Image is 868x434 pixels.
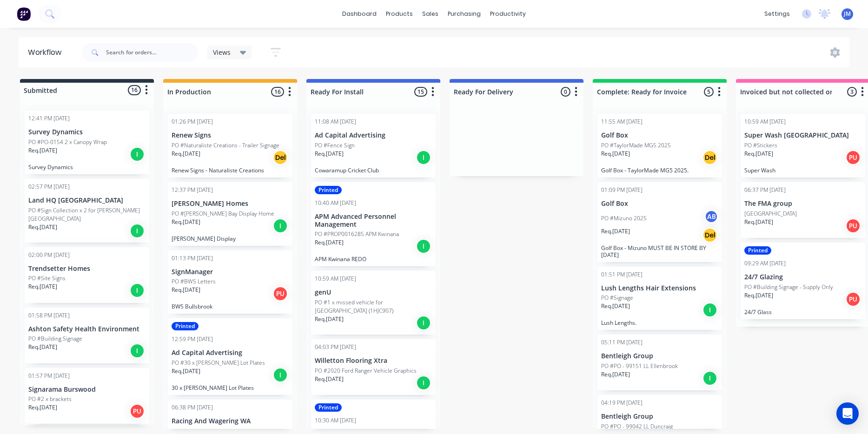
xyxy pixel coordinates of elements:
p: Ad Capital Advertising [315,132,432,139]
p: BWS Bullsbrook [172,303,289,310]
p: PO #Building Signage [28,335,82,343]
div: 10:59 AM [DATE]Super Wash [GEOGRAPHIC_DATA]PO #StickersReq.[DATE]PUSuper Wash [741,114,865,178]
div: 12:37 PM [DATE][PERSON_NAME] HomesPO #[PERSON_NAME] Bay Display HomeReq.[DATE]I[PERSON_NAME] Display [168,182,292,246]
div: 02:57 PM [DATE]Land HQ [GEOGRAPHIC_DATA]PO #Sign Collection x 2 for [PERSON_NAME][GEOGRAPHIC_DATA... [25,179,149,243]
div: 01:13 PM [DATE] [172,254,213,263]
span: JM [844,10,851,18]
p: PO #TaylorMade MG5 2025 [601,141,671,150]
p: Req. [DATE] [28,223,57,231]
p: Req. [DATE] [744,218,773,226]
p: Renew Signs [172,132,289,139]
p: Lush Lengths Hair Extensions [601,284,718,292]
div: I [416,239,431,254]
div: Printed [744,246,771,255]
div: I [273,218,288,233]
p: 24/7 Glass [744,309,861,316]
div: 01:26 PM [DATE]Renew SignsPO #Naturaliste Creations - Trailer SignageReq.[DATE]DelRenew Signs - N... [168,114,292,178]
div: 10:30 AM [DATE] [315,416,356,425]
div: AB [704,210,718,224]
div: PU [846,218,861,233]
p: PO #2 x brackets [28,395,72,403]
div: sales [417,7,443,21]
div: purchasing [443,7,485,21]
p: Req. [DATE] [28,283,57,291]
div: Workflow [28,47,66,58]
p: genU [315,289,432,296]
p: Req. [DATE] [172,367,200,375]
p: PO #BWS Letters [172,277,216,286]
div: 09:29 AM [DATE] [744,259,786,268]
div: 01:51 PM [DATE] [601,270,643,279]
p: Cowaramup Cricket Club [315,167,432,174]
div: 05:11 PM [DATE]Bentleigh GroupPO #PO - 99151 LL EllenbrookReq.[DATE]I [597,335,722,390]
p: Req. [DATE] [601,227,630,236]
p: Req. [DATE] [28,343,57,351]
div: 02:00 PM [DATE] [28,251,70,259]
div: 11:55 AM [DATE]Golf BoxPO #TaylorMade MG5 2025Req.[DATE]DelGolf Box - TaylorMade MG5 2025. [597,114,722,178]
p: [PERSON_NAME] Homes [172,200,289,208]
p: Req. [DATE] [315,150,344,158]
p: PO #[PERSON_NAME] Bay Display Home [172,210,274,218]
p: Land HQ [GEOGRAPHIC_DATA] [28,197,146,204]
p: PO #PROP0016285 APM Kwinana [315,230,399,238]
div: Del [273,150,288,165]
p: Renew Signs - Naturaliste Creations [172,167,289,174]
p: PO #30 x [PERSON_NAME] Lot Plates [172,359,265,367]
p: 30 x [PERSON_NAME] Lot Plates [172,384,289,391]
div: 10:59 AM [DATE] [315,275,356,283]
div: 01:58 PM [DATE]Ashton Safety Health EnvironmentPO #Building SignageReq.[DATE]I [25,308,149,363]
p: APM Advanced Personnel Management [315,213,432,229]
p: Ashton Safety Health Environment [28,325,146,333]
div: 01:26 PM [DATE] [172,118,213,126]
p: Ad Capital Advertising [172,349,289,357]
p: PO #Site Signs [28,274,66,283]
div: Printed09:29 AM [DATE]24/7 GlazingPO #Building Signage - Supply OnlyReq.[DATE]PU24/7 Glass [741,243,865,319]
div: 01:58 PM [DATE] [28,311,70,320]
div: 04:19 PM [DATE] [601,399,643,407]
div: 02:57 PM [DATE] [28,183,70,191]
div: 11:08 AM [DATE] [315,118,356,126]
div: 12:41 PM [DATE]Survey DynamicsPO #PO-0154 2 x Canopy WrapReq.[DATE]ISurvey Dynamics [25,111,149,174]
p: Golf Box - TaylorMade MG5 2025. [601,167,718,174]
div: Printed [172,322,199,330]
div: 01:09 PM [DATE] [601,186,643,194]
div: 10:59 AM [DATE]genUPO #1 x missed vehicle for [GEOGRAPHIC_DATA] (1HJC907)Req.[DATE]I [311,271,436,335]
div: I [416,375,431,390]
input: Search for orders... [106,43,198,62]
div: I [702,371,717,386]
p: Req. [DATE] [744,150,773,158]
div: I [130,283,145,298]
p: Willetton Flooring Xtra [315,357,432,365]
div: I [416,150,431,165]
div: 06:37 PM [DATE] [744,186,786,194]
p: The FMA group [744,200,861,208]
p: PO #Naturaliste Creations - Trailer Signage [172,141,279,150]
p: PO #Building Signage - Supply Only [744,283,833,291]
p: PO #Sign Collection x 2 for [PERSON_NAME][GEOGRAPHIC_DATA] [28,206,146,223]
p: Golf Box [601,132,718,139]
p: PO #PO-0154 2 x Canopy Wrap [28,138,107,146]
div: Printed12:59 PM [DATE]Ad Capital AdvertisingPO #30 x [PERSON_NAME] Lot PlatesReq.[DATE]I30 x [PER... [168,318,292,395]
p: APM Kwinana REDO [315,256,432,263]
div: productivity [485,7,530,21]
p: [PERSON_NAME] Display [172,235,289,242]
div: 01:13 PM [DATE]SignManagerPO #BWS LettersReq.[DATE]PUBWS Bullsbrook [168,250,292,314]
p: SignManager [172,268,289,276]
div: 06:37 PM [DATE]The FMA group[GEOGRAPHIC_DATA]Req.[DATE]PU [741,182,865,238]
div: PU [130,404,145,419]
span: Views [213,47,231,57]
div: 12:41 PM [DATE] [28,114,70,123]
div: 01:57 PM [DATE]Signarama BurswoodPO #2 x bracketsReq.[DATE]PU [25,368,149,424]
p: Bentleigh Group [601,413,718,421]
p: Bentleigh Group [601,352,718,360]
div: 06:38 PM [DATE] [172,403,213,412]
a: dashboard [338,7,381,21]
div: I [702,302,717,317]
div: Open Intercom Messenger [836,402,859,425]
p: PO #1 x missed vehicle for [GEOGRAPHIC_DATA] (1HJC907) [315,298,432,315]
div: Printed10:40 AM [DATE]APM Advanced Personnel ManagementPO #PROP0016285 APM KwinanaReq.[DATE]IAPM ... [311,182,436,267]
p: PO #PO - 99042 LL Duncraig [601,422,673,431]
p: Req. [DATE] [28,403,57,412]
div: Del [702,150,717,165]
div: I [130,343,145,358]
